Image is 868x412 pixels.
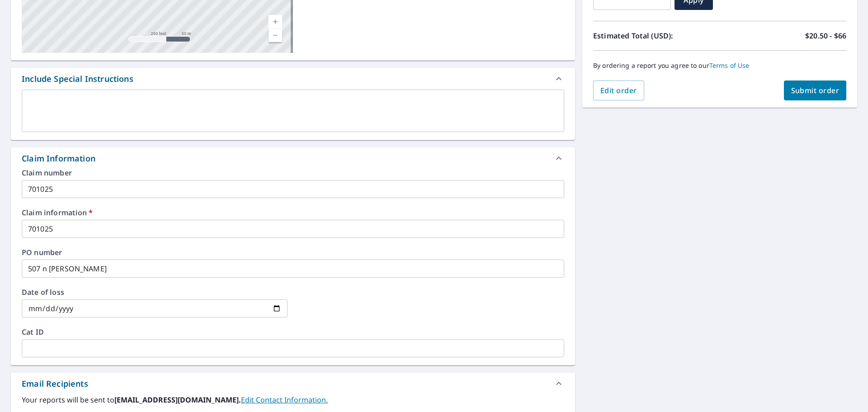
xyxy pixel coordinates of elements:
div: Email Recipients [22,378,88,390]
p: $20.50 - $66 [805,30,846,41]
span: Edit order [600,85,637,95]
label: Your reports will be sent to [22,394,564,405]
div: Claim Information [11,147,575,169]
p: Estimated Total (USD): [593,30,720,41]
div: Claim Information [22,152,95,165]
label: Date of loss [22,289,288,296]
div: Email Recipients [11,373,575,394]
label: Claim information [22,209,564,216]
a: Terms of Use [709,61,750,70]
b: [EMAIL_ADDRESS][DOMAIN_NAME]. [114,395,241,405]
a: Current Level 17, Zoom In [269,15,282,28]
a: Current Level 17, Zoom Out [269,28,282,42]
label: PO number [22,249,564,256]
button: Edit order [593,81,644,100]
div: Include Special Instructions [11,68,575,90]
button: Submit order [784,81,847,100]
p: By ordering a report you agree to our [593,62,846,70]
a: EditContactInfo [241,395,328,405]
label: Cat ID [22,328,564,336]
div: Include Special Instructions [22,73,133,85]
label: Claim number [22,169,564,176]
span: Submit order [791,85,840,95]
